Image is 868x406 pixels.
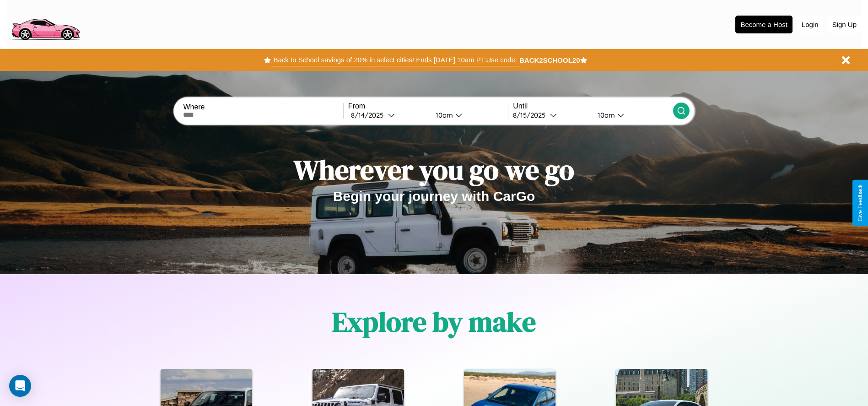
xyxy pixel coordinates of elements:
[735,16,793,33] button: Become a Host
[857,184,863,222] div: Give Feedback
[519,56,580,64] b: BACK2SCHOOL20
[797,16,823,33] button: Login
[271,54,519,66] button: Back to School savings of 20% in select cities! Ends [DATE] 10am PT.Use code:
[513,102,673,110] label: Until
[513,111,550,119] div: 8 / 15 / 2025
[183,103,343,111] label: Where
[351,111,388,119] div: 8 / 14 / 2025
[431,111,455,119] div: 10am
[332,303,536,341] h1: Explore by make
[348,102,508,110] label: From
[428,110,508,120] button: 10am
[593,111,617,119] div: 10am
[348,110,428,120] button: 8/14/2025
[828,16,861,33] button: Sign Up
[9,375,31,397] div: Open Intercom Messenger
[590,110,673,120] button: 10am
[7,5,84,43] img: logo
